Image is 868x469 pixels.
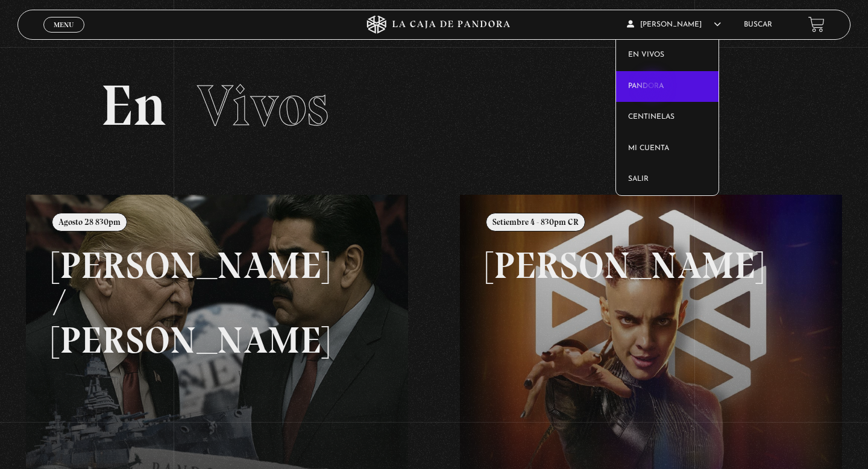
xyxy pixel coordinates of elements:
a: Salir [616,164,719,195]
a: Pandora [616,71,719,102]
a: View your shopping cart [808,16,825,33]
a: En vivos [616,40,719,71]
h2: En [101,77,767,134]
span: Menu [54,21,74,28]
span: Vivos [197,71,329,140]
a: Buscar [744,21,772,28]
span: Cerrar [50,31,78,39]
a: Centinelas [616,102,719,133]
a: Mi cuenta [616,133,719,165]
span: [PERSON_NAME] [627,21,721,28]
